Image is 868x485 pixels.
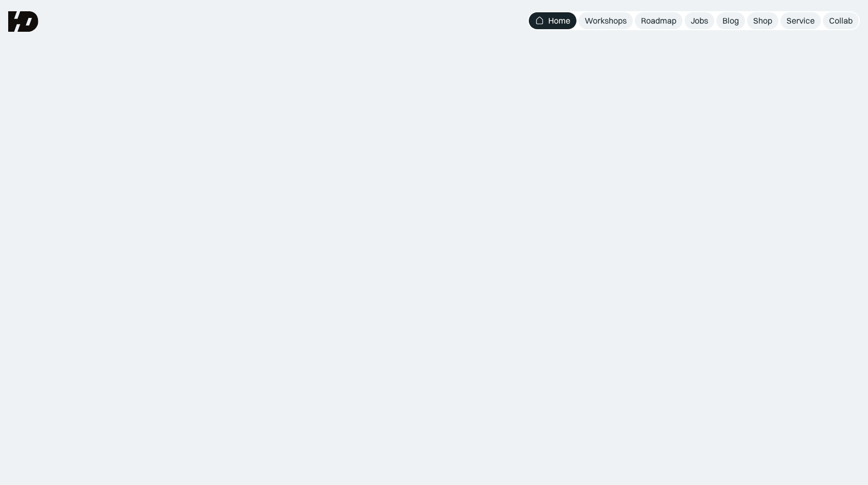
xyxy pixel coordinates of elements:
[578,12,633,29] a: Workshops
[685,12,714,29] a: Jobs
[529,12,576,29] a: Home
[747,12,778,29] a: Shop
[823,12,859,29] a: Collab
[722,15,739,26] div: Blog
[753,15,772,26] div: Shop
[635,12,683,29] a: Roadmap
[691,15,708,26] div: Jobs
[780,12,821,29] a: Service
[548,15,570,26] div: Home
[787,15,815,26] div: Service
[716,12,745,29] a: Blog
[829,15,853,26] div: Collab
[585,15,627,26] div: Workshops
[641,15,676,26] div: Roadmap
